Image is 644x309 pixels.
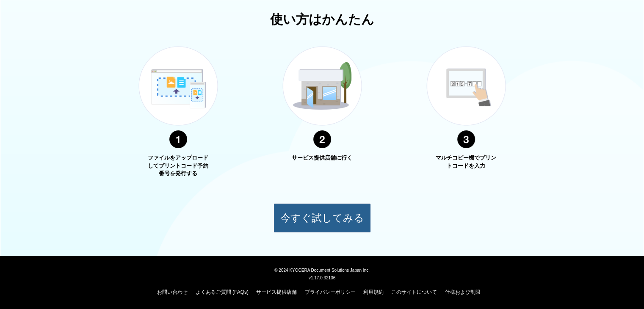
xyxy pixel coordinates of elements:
[309,275,335,280] span: v1.17.0.32136
[434,154,498,170] p: マルチコピー機でプリントコードを入力
[305,289,356,295] a: プライバシーポリシー
[445,289,481,295] a: 仕様および制限
[274,267,370,273] span: © 2024 KYOCERA Document Solutions Japan Inc.
[157,289,188,295] a: お問い合わせ
[274,203,371,233] button: 今すぐ試してみる
[256,289,297,295] a: サービス提供店舗
[363,289,384,295] a: 利用規約
[146,154,210,178] p: ファイルをアップロードしてプリントコード予約番号を発行する
[391,289,437,295] a: このサイトについて
[196,289,249,295] a: よくあるご質問 (FAQs)
[290,154,354,162] p: サービス提供店舗に行く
